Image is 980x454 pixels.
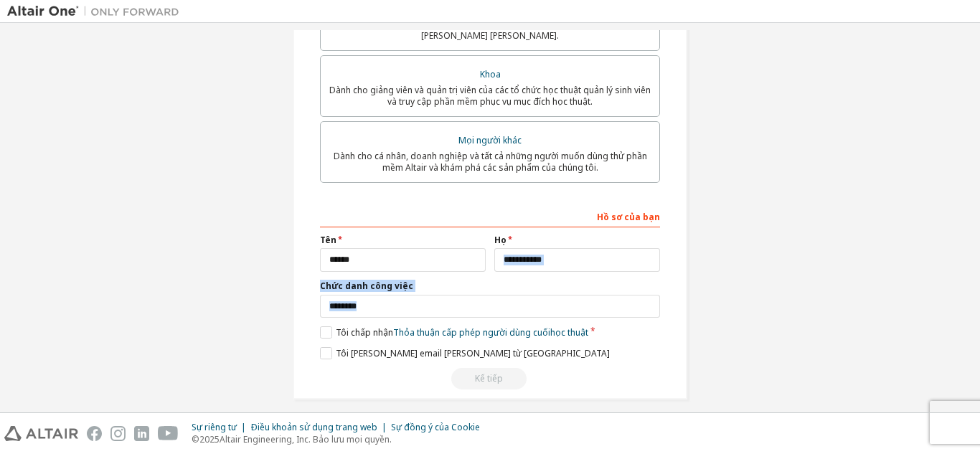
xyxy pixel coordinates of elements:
[110,426,126,441] img: instagram.svg
[4,426,78,441] img: altair_logo.svg
[192,421,237,433] font: Sự riêng tư
[320,280,413,292] font: Chức danh công việc
[7,4,187,19] img: Altair One
[87,426,102,441] img: facebook.svg
[320,234,336,246] font: Tên
[480,68,501,80] font: Khoa
[336,347,610,359] font: Tôi [PERSON_NAME] email [PERSON_NAME] từ [GEOGRAPHIC_DATA]
[391,421,480,433] font: Sự đồng ý của Cookie
[220,433,392,445] font: Altair Engineering, Inc. Bảo lưu mọi quyền.
[597,211,660,223] font: Hồ sơ của bạn
[336,326,393,339] font: Tôi chấp nhận
[192,433,199,445] font: ©
[393,326,550,339] font: Thỏa thuận cấp phép người dùng cuối
[250,421,377,433] font: Điều khoản sử dụng trang web
[134,426,149,441] img: linkedin.svg
[158,426,179,441] img: youtube.svg
[320,368,660,389] div: Bạn cần cung cấp email học thuật của mình
[458,134,522,146] font: Mọi người khác
[550,326,588,339] font: học thuật
[494,234,507,246] font: Họ
[334,150,647,174] font: Dành cho cá nhân, doanh nghiệp và tất cả những người muốn dùng thử phần mềm Altair và khám phá cá...
[329,84,651,108] font: Dành cho giảng viên và quản trị viên của các tổ chức học thuật quản lý sinh viên và truy cập phần...
[199,433,220,445] font: 2025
